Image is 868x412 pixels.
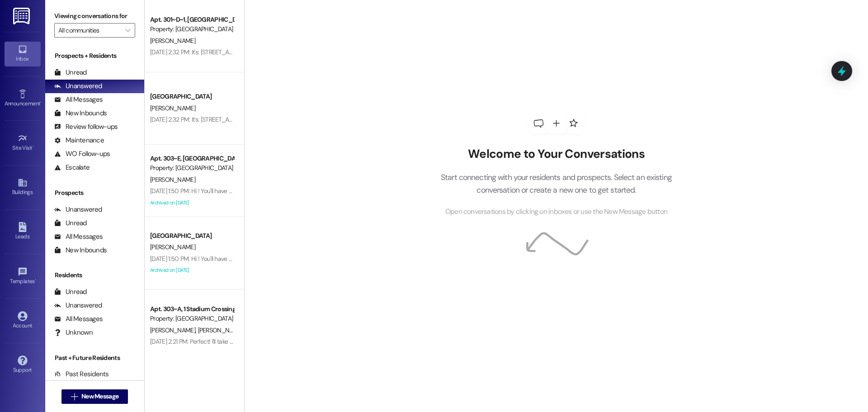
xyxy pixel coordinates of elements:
[54,136,104,145] div: Maintenance
[150,187,696,195] div: [DATE] 1:50 PM: Hi ! You'll have an email coming to you soon from Catalyst Property Management! I...
[54,301,102,310] div: Unanswered
[45,51,144,61] div: Prospects + Residents
[150,154,234,163] div: Apt. 303~E, [GEOGRAPHIC_DATA]
[54,328,93,337] div: Unknown
[150,163,234,173] div: Property: [GEOGRAPHIC_DATA]
[54,68,87,77] div: Unread
[54,218,87,228] div: Unread
[54,369,109,379] div: Past Residents
[71,393,78,400] i: 
[45,270,144,280] div: Residents
[33,143,34,150] span: •
[150,104,195,112] span: [PERSON_NAME]
[150,92,234,101] div: [GEOGRAPHIC_DATA]
[54,149,110,159] div: WO Follow-ups
[150,37,195,45] span: [PERSON_NAME]
[427,171,685,197] p: Start connecting with your residents and prospects. Select an existing conversation or create a n...
[54,122,118,132] div: Review follow-ups
[54,163,90,172] div: Escalate
[149,265,235,276] div: Archived on [DATE]
[58,23,121,38] input: All communities
[150,15,234,24] div: Apt. 301~D~1, [GEOGRAPHIC_DATA]
[150,314,234,323] div: Property: [GEOGRAPHIC_DATA]
[54,9,135,23] label: Viewing conversations for
[150,326,198,334] span: [PERSON_NAME]
[54,205,102,214] div: Unanswered
[150,304,234,314] div: Apt. 303~A, 1 Stadium Crossing
[427,147,685,161] h2: Welcome to Your Conversations
[198,326,243,334] span: [PERSON_NAME]
[54,109,107,118] div: New Inbounds
[54,246,107,255] div: New Inbounds
[150,337,266,346] div: [DATE] 2:21 PM: Perfect! I'll take care of it then
[125,27,130,34] i: 
[45,188,144,198] div: Prospects
[150,175,195,184] span: [PERSON_NAME]
[40,99,42,105] span: •
[54,314,103,324] div: All Messages
[35,277,36,283] span: •
[150,255,696,263] div: [DATE] 1:50 PM: Hi ! You'll have an email coming to you soon from Catalyst Property Management! I...
[13,8,32,24] img: ResiDesk Logo
[45,353,144,363] div: Past + Future Residents
[81,392,118,401] span: New Message
[150,24,234,34] div: Property: [GEOGRAPHIC_DATA]
[54,232,103,242] div: All Messages
[54,95,103,104] div: All Messages
[150,115,297,123] div: [DATE] 2:32 PM: It's: [STREET_ADDRESS][PERSON_NAME]
[150,243,195,251] span: [PERSON_NAME]
[445,206,667,218] span: Open conversations by clicking on inboxes or use the New Message button
[150,48,297,56] div: [DATE] 2:32 PM: It's: [STREET_ADDRESS][PERSON_NAME]
[149,197,235,208] div: Archived on [DATE]
[54,81,102,91] div: Unanswered
[54,287,87,297] div: Unread
[150,231,234,241] div: [GEOGRAPHIC_DATA]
